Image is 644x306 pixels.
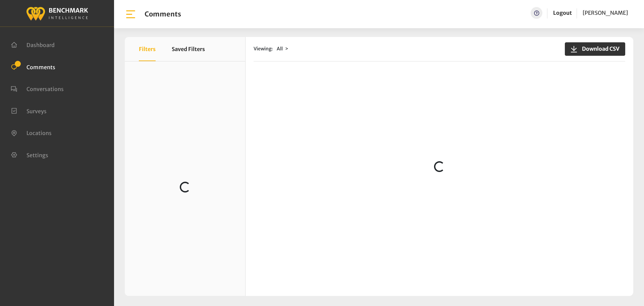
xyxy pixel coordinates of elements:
span: Download CSV [578,45,620,53]
span: Viewing: [254,45,273,52]
button: Download CSV [565,42,625,56]
h1: Comments [145,10,181,18]
span: [PERSON_NAME] [583,9,628,16]
a: Comments [11,63,55,70]
a: Logout [553,9,572,16]
a: Logout [553,7,572,19]
span: All [277,46,283,52]
span: Locations [26,130,52,136]
img: bar [125,8,137,20]
button: Saved Filters [172,37,205,61]
span: Surveys [26,107,47,114]
span: Settings [26,151,48,158]
button: Filters [139,37,156,61]
a: [PERSON_NAME] [583,7,628,19]
span: Dashboard [26,42,55,48]
span: Conversations [26,86,64,92]
a: Surveys [11,107,47,114]
a: Locations [11,129,52,136]
span: Comments [26,63,55,70]
img: benchmark [26,5,88,21]
a: Dashboard [11,41,55,48]
a: Conversations [11,85,64,92]
a: Settings [11,151,48,158]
